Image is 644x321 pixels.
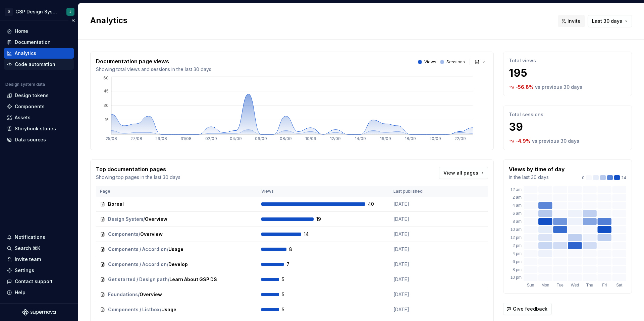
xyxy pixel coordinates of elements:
p: [DATE] [393,291,444,298]
span: 7 [286,261,304,268]
tspan: 29/08 [155,136,167,141]
span: Usage [168,246,183,253]
span: Invite [568,18,581,24]
p: Views by time of day [509,165,565,173]
div: Documentation [15,39,51,46]
tspan: 25/08 [106,136,117,141]
p: Top documentation pages [96,165,180,173]
span: / [143,216,145,222]
a: Invite team [4,254,74,265]
span: Overview [145,216,167,222]
p: Showing top pages in the last 30 days [96,174,180,181]
p: [DATE] [393,201,444,207]
tspan: 22/09 [454,136,466,141]
text: 12 am [511,187,522,192]
button: Collapse sidebar [68,16,78,25]
button: Invite [558,15,585,27]
tspan: 12/09 [330,136,341,141]
div: GSP Design System [15,8,58,15]
p: Sessions [446,59,465,65]
span: Overview [140,291,162,298]
button: Give feedback [503,303,552,315]
span: Foundations [108,291,138,298]
div: Storybook stories [15,125,56,132]
tspan: 02/09 [205,136,217,141]
p: [DATE] [393,261,444,268]
a: Storybook stories [4,123,74,134]
text: 6 am [513,211,522,216]
span: Boreal [108,201,124,207]
p: vs previous 30 days [535,84,582,90]
div: Help [15,289,25,296]
button: GGSP Design SystemJ [1,4,76,19]
p: -56.8 % [516,84,534,90]
tspan: 16/09 [380,136,391,141]
span: / [167,246,168,253]
text: 12 pm [511,235,522,240]
p: [DATE] [393,246,444,253]
div: Analytics [15,50,36,57]
span: Develop [168,261,188,268]
span: Design System [108,216,143,222]
button: Notifications [4,232,74,243]
p: -4.9 % [516,138,531,144]
tspan: 15 [105,117,109,122]
tspan: 06/09 [255,136,267,141]
span: / [138,291,140,298]
div: Settings [15,267,34,274]
p: in the last 30 days [509,174,565,181]
text: 6 pm [513,259,522,264]
text: 8 am [513,219,522,224]
div: J [69,9,71,14]
div: G [5,8,13,16]
text: 10 am [511,227,522,232]
p: Views [424,59,436,65]
span: Components [108,231,139,238]
span: Last 30 days [592,18,622,24]
span: 5 [282,291,299,298]
p: [DATE] [393,231,444,238]
h2: Analytics [90,15,550,26]
tspan: 20/09 [429,136,441,141]
tspan: 10/09 [305,136,316,141]
a: Components [4,101,74,112]
div: Invite team [15,256,41,263]
a: Analytics [4,48,74,59]
div: Design tokens [15,92,49,99]
span: Components / Accordion [108,246,167,253]
tspan: 60 [103,75,109,80]
text: Wed [571,283,579,287]
p: vs previous 30 days [532,138,579,144]
tspan: 18/09 [405,136,416,141]
tspan: 31/08 [180,136,192,141]
a: Home [4,26,74,37]
svg: Supernova Logo [22,309,56,316]
span: 40 [368,201,385,207]
a: Code automation [4,59,74,70]
a: Design tokens [4,90,74,101]
span: Get started / Design path [108,276,168,283]
p: 195 [509,66,626,80]
tspan: 30 [103,103,109,108]
text: Sat [616,283,623,287]
span: / [168,276,169,283]
text: 2 pm [513,243,522,248]
div: Home [15,28,28,35]
text: 10 pm [511,275,522,280]
span: Components / Accordion [108,261,167,268]
p: Total sessions [509,111,626,118]
div: Components [15,103,45,110]
text: Mon [541,283,549,287]
span: Usage [161,306,176,313]
text: 4 pm [513,251,522,256]
span: Overview [140,231,163,238]
a: View all pages [439,167,488,179]
a: Settings [4,265,74,276]
text: Thu [586,283,593,287]
p: [DATE] [393,276,444,283]
span: View all pages [443,170,478,176]
div: 24 [582,175,626,181]
text: Tue [557,283,564,287]
tspan: 08/09 [280,136,292,141]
